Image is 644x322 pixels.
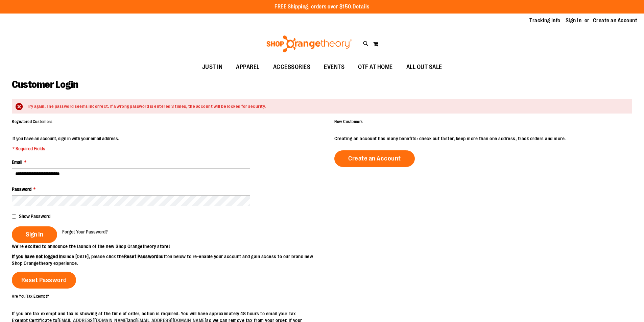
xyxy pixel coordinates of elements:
[19,214,50,219] span: Show Password
[334,119,363,124] strong: New Customers
[202,59,223,75] span: JUST IN
[12,253,322,267] p: since [DATE], please click the button below to re-enable your account and gain access to our bran...
[12,243,322,250] p: We’re excited to announce the launch of the new Shop Orangetheory store!
[62,229,108,234] span: Forgot Your Password?
[12,226,57,243] button: Sign In
[12,294,49,299] strong: Are You Tax Exempt?
[348,155,401,162] span: Create an Account
[124,254,159,259] strong: Reset Password
[265,35,353,52] img: Shop Orangetheory
[334,150,415,167] a: Create an Account
[13,145,119,152] span: * Required Fields
[12,159,22,165] span: Email
[406,59,442,75] span: ALL OUT SALE
[12,272,76,289] a: Reset Password
[324,59,344,75] span: EVENTS
[358,59,393,75] span: OTF AT HOME
[62,228,108,235] a: Forgot Your Password?
[236,59,260,75] span: APPAREL
[12,187,31,192] span: Password
[12,254,63,259] strong: If you have not logged in
[27,103,625,110] div: Try again. The password seems incorrect. If a wrong password is entered 3 times, the account will...
[529,17,560,24] a: Tracking Info
[566,17,582,24] a: Sign In
[353,4,369,10] a: Details
[21,276,67,284] span: Reset Password
[12,135,120,152] legend: If you have an account, sign in with your email address.
[273,59,311,75] span: ACCESSORIES
[593,17,638,24] a: Create an Account
[12,119,52,124] strong: Registered Customers
[26,231,43,238] span: Sign In
[334,135,632,142] p: Creating an account has many benefits: check out faster, keep more than one address, track orders...
[275,3,369,11] p: FREE Shipping, orders over $150.
[12,79,78,90] span: Customer Login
